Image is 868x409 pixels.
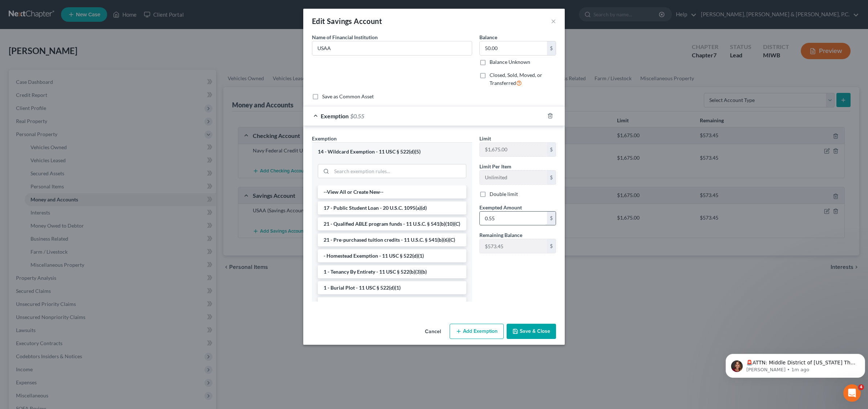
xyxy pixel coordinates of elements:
[547,41,556,55] div: $
[551,17,556,25] button: ×
[480,239,547,253] input: --
[547,212,556,225] div: $
[318,265,466,278] li: 1 - Tenancy By Entirety - 11 USC § 522(b)(3)(b)
[318,249,466,262] li: - Homestead Exemption - 11 USC § 522(d)(1)
[321,113,349,119] span: Exemption
[318,148,466,155] div: 14 - Wildcard Exemption - 11 USC § 522(d)(5)
[332,164,466,178] input: Search exemption rules...
[843,384,861,402] iframe: Intercom live chat
[318,233,466,246] li: 21 - Pre-purchased tuition credits - 11 U.S.C. § 541(b)(6)(C)
[479,33,497,41] label: Balance
[547,143,556,156] div: $
[312,135,337,142] span: Exemption
[450,324,504,339] button: Add Exemption
[318,297,466,310] li: 11 - Wearing Apparel - 11 USC § 522(d)(3)
[480,212,547,225] input: 0.00
[312,16,382,26] div: Edit Savings Account
[318,185,466,199] li: --View All or Create New--
[507,324,556,339] button: Save & Close
[419,324,447,339] button: Cancel
[490,72,542,86] span: Closed, Sold, Moved, or Transferred
[318,217,466,230] li: 21 - Qualified ABLE program funds - 11 U.S.C. § 541(b)(10)(C)
[547,239,556,253] div: $
[490,191,518,198] label: Double limit
[479,135,491,142] span: Limit
[322,93,374,100] label: Save as Common Asset
[479,204,522,210] span: Exempted Amount
[490,58,530,66] label: Balance Unknown
[318,201,466,214] li: 17 - Public Student Loan - 20 U.S.C. 1095(a)(d)
[480,171,547,184] input: --
[723,339,868,389] iframe: Intercom notifications message
[318,281,466,294] li: 1 - Burial Plot - 11 USC § 522(d)(1)
[858,384,864,390] span: 4
[547,171,556,184] div: $
[350,113,364,119] span: $0.55
[312,34,378,40] span: Name of Financial Institution
[479,231,522,239] label: Remaining Balance
[479,163,511,170] label: Limit Per Item
[312,41,472,55] input: Enter name...
[480,41,547,55] input: 0.00
[480,143,547,156] input: --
